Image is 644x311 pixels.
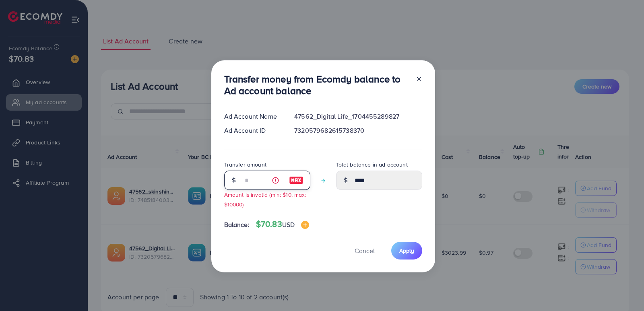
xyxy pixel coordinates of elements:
span: Apply [399,247,414,255]
img: image [289,175,303,185]
button: Apply [391,242,422,259]
button: Cancel [345,242,385,259]
label: Total balance in ad account [336,161,408,169]
div: Ad Account ID [218,126,288,135]
div: 47562_Digital Life_1704455289827 [288,112,428,121]
img: image [301,221,309,229]
span: Balance: [224,220,250,229]
small: Amount is invalid (min: $10, max: $10000) [224,191,306,208]
span: Cancel [355,246,375,255]
span: USD [282,220,295,229]
h4: $70.83 [256,219,309,229]
div: Ad Account Name [218,112,288,121]
h3: Transfer money from Ecomdy balance to Ad account balance [224,73,409,97]
label: Transfer amount [224,161,266,169]
iframe: Chat [610,275,638,305]
div: 7320579682615738370 [288,126,428,135]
